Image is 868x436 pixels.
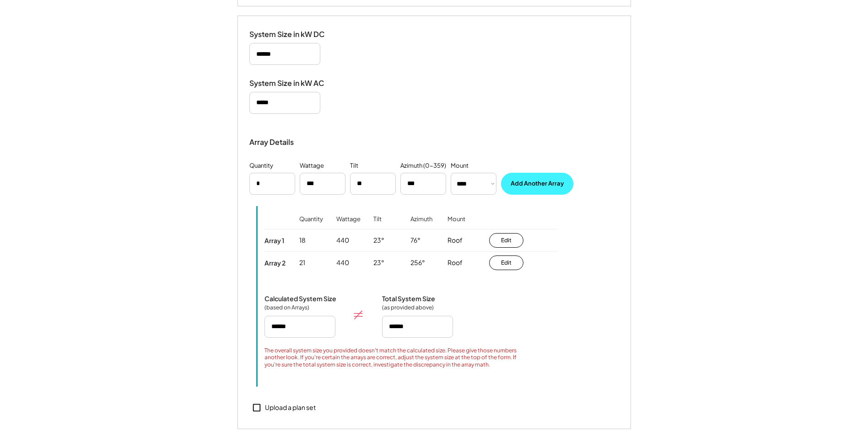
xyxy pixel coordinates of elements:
div: Array 1 [264,236,284,245]
div: Quantity [299,215,323,236]
div: 18 [299,236,306,245]
button: Add Another Array [501,173,573,195]
div: Roof [447,258,463,267]
div: 21 [299,258,305,267]
div: Quantity [249,161,273,170]
div: 23° [373,258,384,267]
button: Edit [489,255,523,270]
div: Array 2 [264,259,286,267]
div: System Size in kW DC [249,30,341,39]
div: Mount [451,161,469,170]
div: Wattage [300,161,324,170]
div: (as provided above) [382,304,434,311]
div: Mount [447,215,465,236]
button: Edit [489,233,523,248]
div: Azimuth (0-359) [400,161,446,170]
div: Upload a plan set [265,403,316,412]
div: Azimuth [410,215,432,236]
div: 23° [373,236,384,245]
div: Tilt [350,161,358,170]
div: 440 [336,236,349,245]
div: Wattage [336,215,361,236]
div: Array Details [249,137,295,148]
div: 440 [336,258,349,267]
div: Tilt [373,215,382,236]
div: The overall system size you provided doesn't match the calculated size. Please give those numbers... [264,347,528,368]
div: (based on Arrays) [264,304,310,311]
div: Roof [447,236,463,245]
div: 256° [410,258,425,267]
div: Total System Size [382,294,435,303]
div: 76° [410,236,421,245]
div: System Size in kW AC [249,79,341,88]
div: Calculated System Size [264,294,336,303]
